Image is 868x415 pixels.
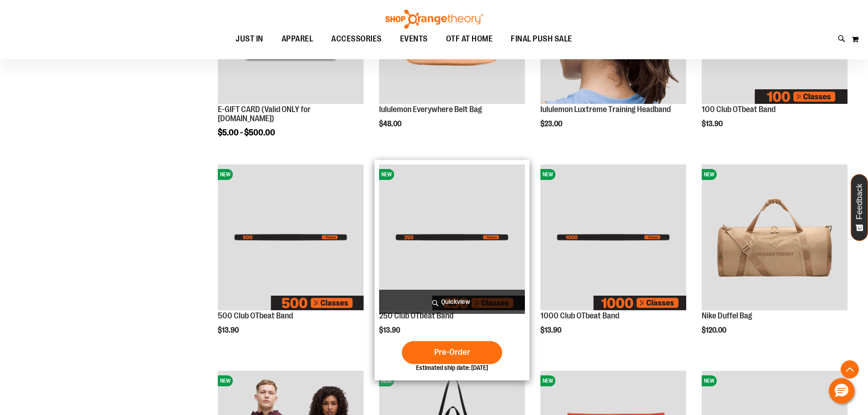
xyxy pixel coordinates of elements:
span: Feedback [855,184,864,220]
img: Image of 250 Club OTbeat Band [379,164,525,310]
a: APPAREL [272,29,323,50]
span: $13.90 [540,326,563,334]
a: Nike Duffel BagNEW [702,164,847,312]
a: Nike Duffel Bag [702,311,752,320]
button: Hello, have a question? Let’s chat. [829,378,854,404]
a: Image of 250 Club OTbeat BandNEW [379,164,525,312]
a: ACCESSORIES [322,29,391,49]
button: Feedback - Show survey [851,174,868,241]
a: JUST IN [226,29,272,50]
span: NEW [379,169,394,180]
span: APPAREL [282,29,313,49]
span: NEW [218,375,233,386]
a: 100 Club OTbeat Band [702,105,776,114]
img: Shop Orangetheory [384,10,484,29]
span: $13.90 [702,120,724,128]
span: NEW [702,169,717,180]
a: 1000 Club OTbeat Band [540,311,619,320]
span: NEW [379,375,394,386]
img: Image of 1000 Club OTbeat Band [540,164,686,310]
span: NEW [218,169,233,180]
a: Image of 500 Club OTbeat BandNEW [218,164,364,312]
a: Quickview [379,290,525,314]
span: Pre-Order [434,347,470,357]
img: Nike Duffel Bag [702,164,847,310]
a: OTF AT HOME [437,29,502,50]
span: EVENTS [400,29,428,49]
span: $48.00 [379,120,403,128]
span: $13.90 [379,326,401,334]
span: OTF AT HOME [446,29,493,49]
a: lululemon Luxtreme Training Headband [540,105,671,114]
span: $120.00 [702,326,728,334]
img: Image of 500 Club OTbeat Band [218,164,364,310]
a: lululemon Everywhere Belt Bag [379,105,482,114]
div: product [697,160,852,358]
span: Estimated ship date: [DATE] [416,364,488,371]
div: product [536,160,691,353]
span: $13.90 [218,326,240,334]
div: product [375,160,529,380]
a: 500 Club OTbeat Band [218,311,293,320]
a: Image of 1000 Club OTbeat BandNEW [540,164,686,312]
button: Back To Top [841,360,859,379]
span: FINAL PUSH SALE [511,29,572,49]
span: NEW [540,375,555,386]
a: EVENTS [391,29,437,50]
a: FINAL PUSH SALE [502,29,581,50]
a: E-GIFT CARD (Valid ONLY for [DOMAIN_NAME]) [218,105,311,123]
span: $5.00 - $500.00 [218,128,275,137]
span: JUST IN [236,29,263,49]
span: NEW [540,169,555,180]
span: NEW [702,375,717,386]
button: Pre-Order [402,341,502,364]
span: ACCESSORIES [331,29,382,49]
span: $23.00 [540,120,564,128]
a: 250 Club OTbeat Band [379,311,453,320]
div: product [213,160,368,353]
